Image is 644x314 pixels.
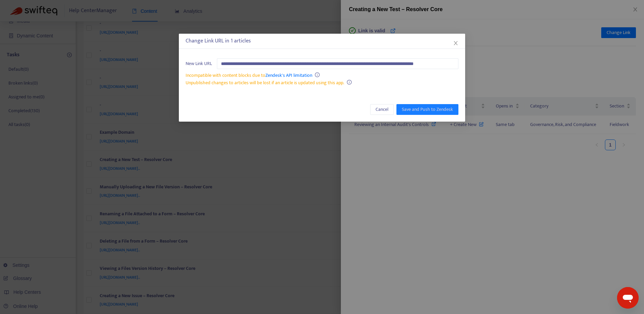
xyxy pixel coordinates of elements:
iframe: Button to launch messaging window [617,287,639,309]
div: Change Link URL in 1 articles [186,37,458,45]
a: Zendesk's API limitation [265,71,312,79]
span: Incompatible with content blocks due to [186,71,312,79]
button: Close [452,39,459,47]
span: close [453,40,458,46]
span: info-circle [347,80,352,85]
button: Save and Push to Zendesk [396,104,458,115]
span: New Link URL [186,60,212,67]
button: Cancel [370,104,394,115]
span: Cancel [376,106,388,113]
span: Unpublished changes to articles will be lost if an article is updated using this app. [186,79,344,87]
span: info-circle [315,72,320,77]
